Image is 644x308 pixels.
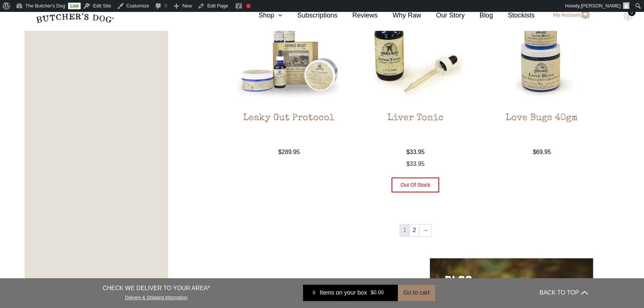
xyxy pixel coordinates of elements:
a: Blog [465,10,493,20]
a: Our Story [421,10,465,20]
div: 0 [309,289,320,296]
img: TBD_Cart-Empty.png [624,11,633,21]
h2: Liver Tonic [359,113,472,148]
button: BACK TO TOP [540,284,588,302]
h2: Love Bugs 40gm [486,113,598,148]
div: 0 [628,9,635,16]
span: Page 1 [400,224,409,236]
a: Shop [244,10,282,20]
a: Live [68,3,81,9]
h2: APOTHECARY [253,273,376,292]
button: Out of stock [392,177,439,192]
a: 0 Items on your box $0.00 [303,285,398,301]
div: Focus keyphrase not set [246,4,251,8]
a: Page 2 [410,224,419,236]
bdi: 33.95 [406,149,425,155]
bdi: 289.95 [278,149,300,155]
a: Reviews [337,10,377,20]
a: My Account [546,11,590,20]
a: Why Raw [378,10,421,20]
a: Stockists [493,10,535,20]
span: 33.95 [406,161,425,167]
span: $ [406,161,410,167]
bdi: 0.00 [371,290,384,296]
bdi: 69.95 [533,149,551,155]
p: CHECK WE DELIVER TO YOUR AREA* [103,284,210,293]
button: Go to cart [398,285,435,301]
h2: BLOG [445,273,567,292]
span: $ [278,149,281,155]
span: [PERSON_NAME] [581,3,621,9]
span: $ [406,149,410,155]
a: Subscriptions [282,10,337,20]
span: $ [533,149,536,155]
a: → [419,224,431,236]
span: Items on your box [320,288,367,297]
span: $ [371,290,374,296]
h2: Leaky Gut Protocol [233,113,345,148]
a: Delivery & Shipping Information [125,293,187,300]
